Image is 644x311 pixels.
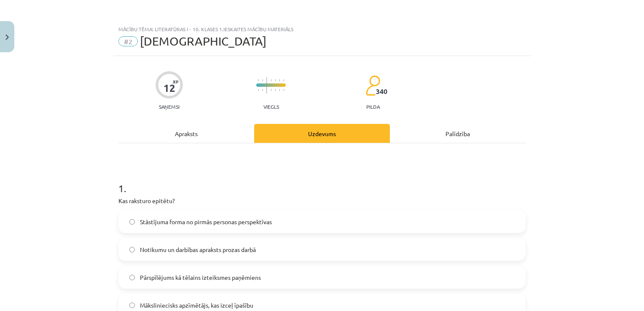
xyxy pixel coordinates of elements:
[262,89,263,91] img: icon-short-line-57e1e144782c952c97e751825c79c345078a6d821885a25fce030b3d8c18986b.svg
[279,79,280,81] img: icon-short-line-57e1e144782c952c97e751825c79c345078a6d821885a25fce030b3d8c18986b.svg
[279,89,280,91] img: icon-short-line-57e1e144782c952c97e751825c79c345078a6d821885a25fce030b3d8c18986b.svg
[140,217,272,226] span: Stāstījuma forma no pirmās personas perspektīvas
[118,196,526,205] p: Kas raksturo epitētu?
[129,275,135,280] input: Pārspīlējums kā tēlains izteiksmes paņēmiens
[283,79,284,81] img: icon-short-line-57e1e144782c952c97e751825c79c345078a6d821885a25fce030b3d8c18986b.svg
[140,273,261,282] span: Pārspīlējums kā tēlains izteiksmes paņēmiens
[266,77,267,94] img: icon-long-line-d9ea69661e0d244f92f715978eff75569469978d946b2353a9bb055b3ed8787d.svg
[271,79,271,81] img: icon-short-line-57e1e144782c952c97e751825c79c345078a6d821885a25fce030b3d8c18986b.svg
[129,303,135,308] input: Māksliniecisks apzīmētājs, kas izceļ īpašību
[118,168,526,194] h1: 1 .
[118,26,526,32] div: Mācību tēma: Literatūras i - 10. klases 1.ieskaites mācību materiāls
[140,301,253,310] span: Māksliniecisks apzīmētājs, kas izceļ īpašību
[173,79,178,84] span: XP
[365,75,380,96] img: students-c634bb4e5e11cddfef0936a35e636f08e4e9abd3cc4e673bd6f9a4125e45ecb1.svg
[129,247,135,252] input: Notikumu un darbības apraksts prozas darbā
[118,36,138,46] span: #2
[254,124,390,143] div: Uzdevums
[258,89,259,91] img: icon-short-line-57e1e144782c952c97e751825c79c345078a6d821885a25fce030b3d8c18986b.svg
[390,124,526,143] div: Palīdzība
[275,89,276,91] img: icon-short-line-57e1e144782c952c97e751825c79c345078a6d821885a25fce030b3d8c18986b.svg
[164,82,175,94] div: 12
[262,79,263,81] img: icon-short-line-57e1e144782c952c97e751825c79c345078a6d821885a25fce030b3d8c18986b.svg
[376,88,387,95] span: 340
[275,79,276,81] img: icon-short-line-57e1e144782c952c97e751825c79c345078a6d821885a25fce030b3d8c18986b.svg
[118,124,254,143] div: Apraksts
[283,89,284,91] img: icon-short-line-57e1e144782c952c97e751825c79c345078a6d821885a25fce030b3d8c18986b.svg
[5,35,9,40] img: icon-close-lesson-0947bae3869378f0d4975bcd49f059093ad1ed9edebbc8119c70593378902aed.svg
[366,104,380,110] p: pilda
[263,104,279,110] p: Viegls
[129,219,135,225] input: Stāstījuma forma no pirmās personas perspektīvas
[271,89,271,91] img: icon-short-line-57e1e144782c952c97e751825c79c345078a6d821885a25fce030b3d8c18986b.svg
[140,34,266,48] span: [DEMOGRAPHIC_DATA]
[258,79,259,81] img: icon-short-line-57e1e144782c952c97e751825c79c345078a6d821885a25fce030b3d8c18986b.svg
[140,245,256,254] span: Notikumu un darbības apraksts prozas darbā
[156,104,183,110] p: Saņemsi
